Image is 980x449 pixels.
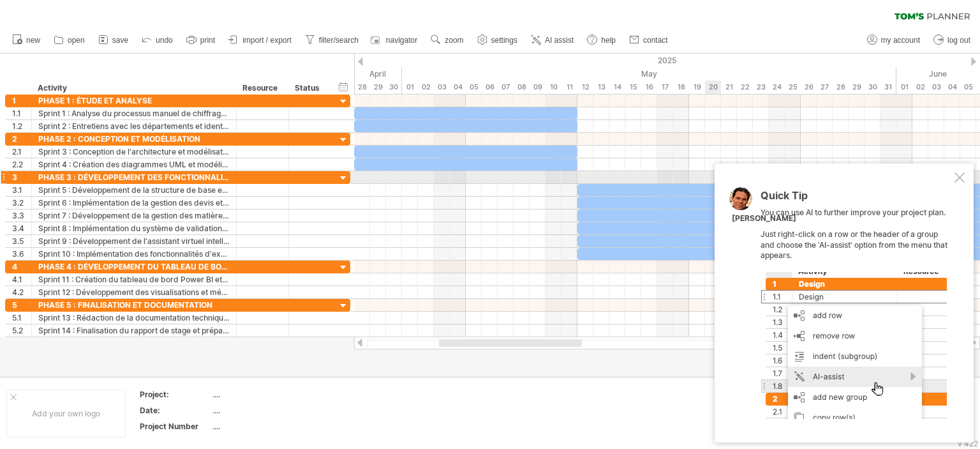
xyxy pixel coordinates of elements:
[801,80,817,94] div: Monday, 26 May 2025
[38,312,230,324] div: Sprint 13 : Rédaction de la documentation technique et du manuel utilisateur
[112,36,128,45] span: save
[138,32,177,49] a: undo
[183,32,219,49] a: print
[12,248,31,260] div: 3.6
[928,80,944,94] div: Tuesday, 3 June 2025
[769,80,785,94] div: Saturday, 24 May 2025
[785,80,801,94] div: Sunday, 25 May 2025
[38,209,230,222] div: Sprint 7 : Développement de la gestion des matières premières et outillages
[849,80,865,94] div: Thursday, 29 May 2025
[445,36,463,45] span: zoom
[960,80,976,94] div: Thursday, 5 June 2025
[295,82,323,95] div: Status
[12,312,31,324] div: 5.1
[528,32,577,49] a: AI assist
[896,80,912,94] div: Sunday, 1 June 2025
[418,80,434,94] div: Friday, 2 May 2025
[38,146,230,158] div: Sprint 3 : Conception de l'architecture et modélisation de la base de données
[498,80,514,94] div: Wednesday, 7 May 2025
[386,36,417,45] span: navigator
[450,80,466,94] div: Sunday, 4 May 2025
[761,190,952,208] div: Quick Tip
[38,248,230,260] div: Sprint 10 : Implémentation des fonctionnalités d'export Excel
[753,80,769,94] div: Friday, 23 May 2025
[482,80,498,94] div: Tuesday, 6 May 2025
[12,184,31,196] div: 3.1
[833,80,849,94] div: Wednesday, 28 May 2025
[212,389,320,400] div: ....
[38,273,230,285] div: Sprint 11 : Création du tableau de bord Power BI et extraction des données
[38,261,230,273] div: PHASE 4 : DÉVELOPPEMENT DU TABLEAU DE BORD
[737,80,753,94] div: Thursday, 22 May 2025
[140,389,210,400] div: Project:
[9,32,44,49] a: new
[302,32,362,49] a: filter/search
[38,197,230,209] div: Sprint 6 : Implémentation de la gestion des devis et du système de workflow
[881,36,920,45] span: my account
[947,36,970,45] span: log out
[545,36,574,45] span: AI assist
[38,184,230,196] div: Sprint 5 : Développement de la structure de base et de l'authentification Windows
[817,80,833,94] div: Tuesday, 27 May 2025
[12,286,31,298] div: 4.2
[12,197,31,209] div: 3.2
[12,209,31,222] div: 3.3
[657,80,673,94] div: Saturday, 17 May 2025
[319,36,359,45] span: filter/search
[140,421,210,432] div: Project Number
[386,80,402,94] div: Wednesday, 30 April 2025
[12,146,31,158] div: 2.1
[38,133,230,145] div: PHASE 2 : CONCEPTION ET MODÉLISATION
[12,324,31,337] div: 5.2
[242,82,281,95] div: Resource
[370,80,386,94] div: Tuesday, 29 April 2025
[12,133,31,145] div: 2
[38,222,230,234] div: Sprint 8 : Implémentation du système de validation multi-départements
[156,36,173,45] span: undo
[12,235,31,247] div: 3.5
[12,171,31,183] div: 3
[625,80,641,94] div: Thursday, 15 May 2025
[12,95,31,107] div: 1
[38,120,230,132] div: Sprint 2 : Entretiens avec les départements et identification des besoins
[38,107,230,119] div: Sprint 1 : Analyse du processus manuel de chiffrage existant
[930,32,974,49] a: log out
[38,299,230,311] div: PHASE 5 : FINALISATION ET DOCUMENTATION
[212,421,320,432] div: ....
[38,158,230,171] div: Sprint 4 : Création des diagrammes UML et modélisation du workflow 13 étapes
[402,67,896,80] div: May 2025
[584,32,620,49] a: help
[546,80,561,94] div: Saturday, 10 May 2025
[721,80,737,94] div: Wednesday, 21 May 2025
[491,36,517,45] span: settings
[958,439,978,448] div: v 422
[673,80,689,94] div: Sunday, 18 May 2025
[38,82,229,95] div: Activity
[626,32,672,49] a: contact
[12,261,31,273] div: 4
[864,32,924,49] a: my account
[601,36,616,45] span: help
[689,80,705,94] div: Monday, 19 May 2025
[912,80,928,94] div: Monday, 2 June 2025
[641,80,657,94] div: Friday, 16 May 2025
[732,213,796,224] div: [PERSON_NAME]
[466,80,482,94] div: Monday, 5 May 2025
[577,80,593,94] div: Monday, 12 May 2025
[225,32,295,49] a: import / export
[643,36,668,45] span: contact
[12,158,31,171] div: 2.2
[561,80,577,94] div: Sunday, 11 May 2025
[12,120,31,132] div: 1.2
[140,405,210,416] div: Date:
[38,286,230,298] div: Sprint 12 : Développement des visualisations et métriques par département
[6,390,126,438] div: Add your own logo
[944,80,960,94] div: Wednesday, 4 June 2025
[369,32,421,49] a: navigator
[68,36,85,45] span: open
[530,80,546,94] div: Friday, 9 May 2025
[402,80,418,94] div: Thursday, 1 May 2025
[12,107,31,119] div: 1.1
[38,95,230,107] div: PHASE 1 : ÉTUDE ET ANALYSE
[95,32,132,49] a: save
